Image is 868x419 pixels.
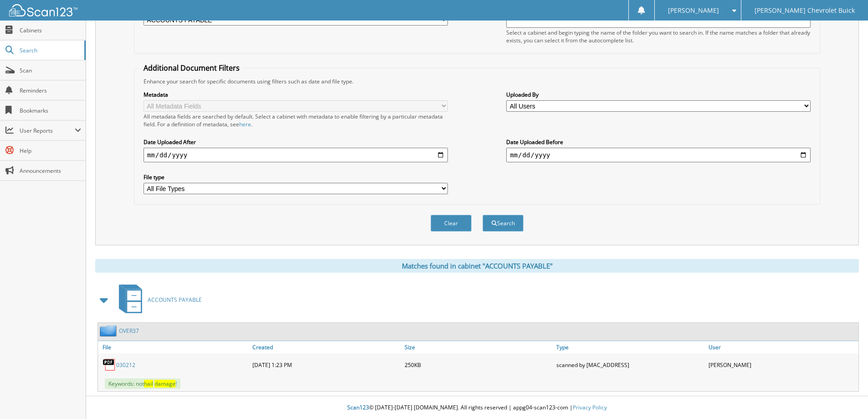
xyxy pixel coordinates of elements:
[250,341,402,353] a: Created
[506,148,811,162] input: end
[431,215,472,232] button: Clear
[668,8,719,13] span: [PERSON_NAME]
[554,356,706,374] div: scanned by [MAC_ADDRESS]
[573,403,607,411] a: Privacy Policy
[554,341,706,353] a: Type
[100,325,119,336] img: folder2.png
[20,67,81,74] span: Scan
[483,215,524,232] button: Search
[706,356,858,374] div: [PERSON_NAME]
[506,138,811,146] label: Date Uploaded Before
[506,91,811,98] label: Uploaded By
[98,341,250,353] a: File
[113,282,202,318] a: ACCOUNTS PAYABLE
[95,259,859,273] div: Matches found in cabinet "ACCOUNTS PAYABLE"
[144,148,448,162] input: start
[250,356,402,374] div: [DATE] 1:23 PM
[139,63,244,73] legend: Additional Document Filters
[755,8,855,13] span: [PERSON_NAME] Chevrolet Buick
[144,113,448,128] div: All metadata fields are searched by default. Select a cabinet with metadata to enable filtering b...
[144,380,153,388] span: hail
[103,358,116,372] img: PDF.png
[822,375,868,419] iframe: Chat Widget
[239,120,251,128] a: here
[86,397,868,419] div: © [DATE]-[DATE] [DOMAIN_NAME]. All rights reserved | appg04-scan123-com |
[139,78,815,85] div: Enhance your search for specific documents using filters such as date and file type.
[402,356,555,374] div: 250KB
[20,127,75,134] span: User Reports
[148,296,202,304] span: ACCOUNTS PAYABLE
[105,378,180,389] span: Keywords: not !
[9,4,77,16] img: scan123-logo-white.svg
[347,403,369,411] span: Scan123
[402,341,555,353] a: Size
[20,87,81,94] span: Reminders
[20,167,81,175] span: Announcements
[20,147,81,155] span: Help
[144,91,448,98] label: Metadata
[116,361,135,369] a: 030212
[20,26,81,34] span: Cabinets
[154,380,175,388] span: damage
[119,327,139,335] a: OVER37
[706,341,858,353] a: User
[20,47,80,54] span: Search
[20,107,81,114] span: Bookmarks
[144,138,448,146] label: Date Uploaded After
[144,173,448,181] label: File type
[506,29,811,44] div: Select a cabinet and begin typing the name of the folder you want to search in. If the name match...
